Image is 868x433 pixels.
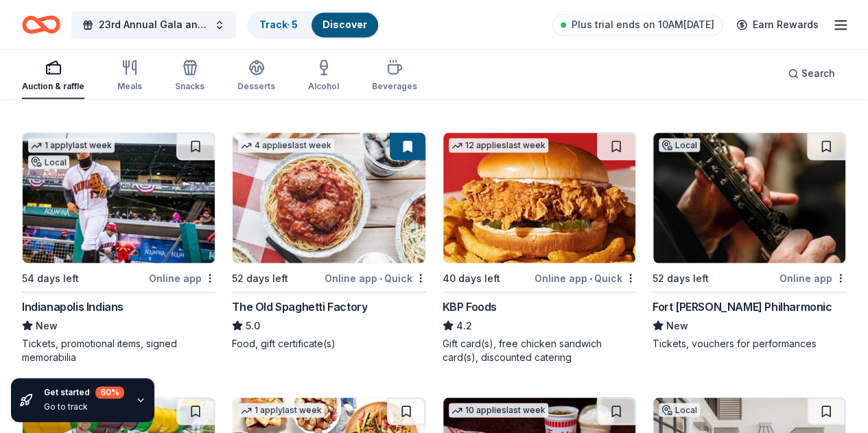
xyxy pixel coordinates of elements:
[659,403,700,417] div: Local
[246,317,260,333] span: 5.0
[22,270,79,286] div: 54 days left
[372,81,417,92] div: Beverages
[322,19,367,30] a: Discover
[44,386,124,399] div: Get started
[728,12,827,37] a: Earn Rewards
[666,317,688,333] span: New
[456,317,472,333] span: 4.2
[572,16,714,33] span: Plus trial ends on 10AM[DATE]
[659,138,700,152] div: Local
[237,54,275,99] button: Desserts
[379,272,382,283] span: •
[22,54,84,99] button: Auction & raffle
[443,298,497,314] div: KBP Foods
[44,401,124,412] div: Go to track
[117,54,142,99] button: Meals
[653,336,846,350] div: Tickets, vouchers for performances
[175,81,204,92] div: Snacks
[449,403,548,417] div: 10 applies last week
[325,269,426,286] div: Online app Quick
[259,19,298,30] a: Track· 5
[28,155,69,169] div: Local
[238,403,325,417] div: 1 apply last week
[589,272,592,283] span: •
[232,298,367,314] div: The Old Spaghetti Factory
[175,54,204,99] button: Snacks
[801,65,835,82] span: Search
[308,81,339,92] div: Alcohol
[247,11,379,38] button: Track· 5Discover
[28,138,115,152] div: 1 apply last week
[232,336,425,350] div: Food, gift certificate(s)
[535,269,636,286] div: Online app Quick
[443,270,500,286] div: 40 days left
[308,54,339,99] button: Alcohol
[443,336,636,364] div: Gift card(s), free chicken sandwich card(s), discounted catering
[232,270,288,286] div: 52 days left
[443,132,635,263] img: Image for KBP Foods
[117,81,142,92] div: Meals
[23,132,215,263] img: Image for Indianapolis Indians
[653,132,845,263] img: Image for Fort Wayne Philharmonic
[653,270,709,286] div: 52 days left
[653,298,832,314] div: Fort [PERSON_NAME] Philharmonic
[372,54,417,99] button: Beverages
[149,269,215,286] div: Online app
[22,298,124,314] div: Indianapolis Indians
[779,269,846,286] div: Online app
[22,336,215,364] div: Tickets, promotional items, signed memorabilia
[653,132,846,350] a: Image for Fort Wayne PhilharmonicLocal52 days leftOnline appFort [PERSON_NAME] PhilharmonicNewTic...
[22,132,215,364] a: Image for Indianapolis Indians1 applylast weekLocal54 days leftOnline appIndianapolis IndiansNewT...
[22,8,60,40] a: Home
[777,60,846,87] button: Search
[22,81,84,92] div: Auction & raffle
[99,16,209,33] span: 23rd Annual Gala and Silent Auction
[237,81,275,92] div: Desserts
[95,386,124,399] div: 60 %
[238,138,334,152] div: 4 applies last week
[443,132,636,364] a: Image for KBP Foods12 applieslast week40 days leftOnline app•QuickKBP Foods4.2Gift card(s), free ...
[36,317,58,333] span: New
[449,138,548,152] div: 12 applies last week
[552,14,723,36] a: Plus trial ends on 10AM[DATE]
[232,132,425,350] a: Image for The Old Spaghetti Factory4 applieslast week52 days leftOnline app•QuickThe Old Spaghett...
[71,11,236,38] button: 23rd Annual Gala and Silent Auction
[233,132,425,263] img: Image for The Old Spaghetti Factory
